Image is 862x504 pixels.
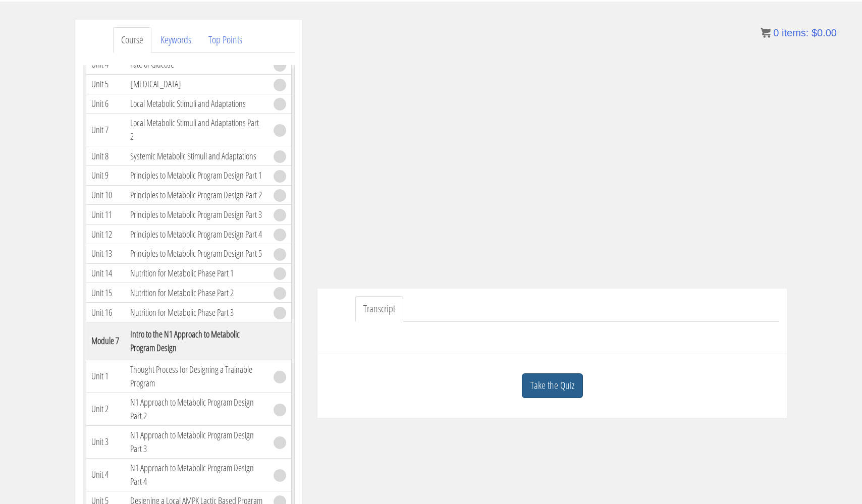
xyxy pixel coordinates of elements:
[782,27,809,38] span: items:
[86,322,126,360] th: Module 7
[125,425,268,458] td: N1 Approach to Metabolic Program Design Part 3
[125,393,268,425] td: N1 Approach to Metabolic Program Design Part 2
[125,263,268,283] td: Nutrition for Metabolic Phase Part 1
[522,373,583,398] a: Take the Quiz
[125,114,268,146] td: Local Metabolic Stimuli and Adaptations Part 2
[200,27,250,53] a: Top Points
[355,296,403,322] a: Transcript
[86,244,126,263] td: Unit 13
[125,146,268,166] td: Systemic Metabolic Stimuli and Adaptations
[125,94,268,114] td: Local Metabolic Stimuli and Adaptations
[761,27,837,38] a: 0 items: $0.00
[86,283,126,303] td: Unit 15
[86,360,126,393] td: Unit 1
[86,263,126,283] td: Unit 14
[125,185,268,205] td: Principles to Metabolic Program Design Part 2
[86,205,126,225] td: Unit 11
[86,225,126,244] td: Unit 12
[125,74,268,94] td: [MEDICAL_DATA]
[812,27,817,38] span: $
[812,27,837,38] bdi: 0.00
[86,458,126,491] td: Unit 4
[125,55,268,75] td: Fate of Glucose
[113,27,151,53] a: Course
[86,55,126,75] td: Unit 4
[125,322,268,360] th: Intro to the N1 Approach to Metabolic Program Design
[125,303,268,322] td: Nutrition for Metabolic Phase Part 3
[761,28,771,38] img: icon11.png
[125,244,268,263] td: Principles to Metabolic Program Design Part 5
[86,393,126,425] td: Unit 2
[86,166,126,186] td: Unit 9
[86,425,126,458] td: Unit 3
[125,283,268,303] td: Nutrition for Metabolic Phase Part 2
[86,185,126,205] td: Unit 10
[125,360,268,393] td: Thought Process for Designing a Trainable Program
[86,94,126,114] td: Unit 6
[86,303,126,322] td: Unit 16
[773,27,779,38] span: 0
[125,166,268,186] td: Principles to Metabolic Program Design Part 1
[86,146,126,166] td: Unit 8
[125,205,268,225] td: Principles to Metabolic Program Design Part 3
[125,458,268,491] td: N1 Approach to Metabolic Program Design Part 4
[86,74,126,94] td: Unit 5
[86,114,126,146] td: Unit 7
[152,27,199,53] a: Keywords
[125,225,268,244] td: Principles to Metabolic Program Design Part 4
